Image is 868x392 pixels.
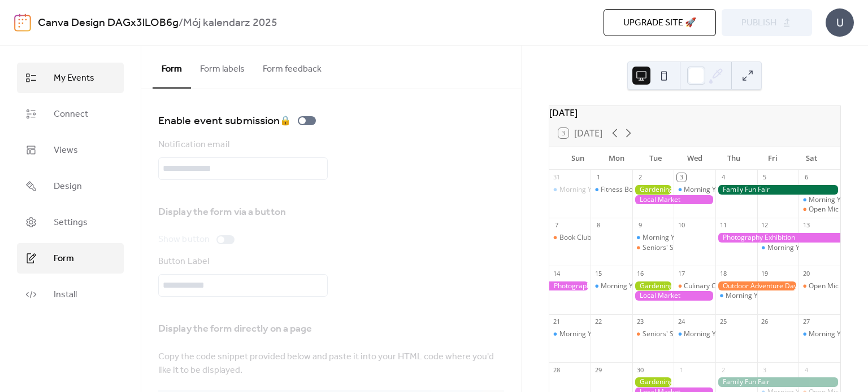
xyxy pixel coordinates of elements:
div: Morning Yoga Bliss [715,291,757,301]
div: Culinary Cooking Class [674,281,715,291]
span: My Events [54,72,94,85]
div: 16 [636,269,644,278]
div: Seniors' Social Tea [643,243,702,253]
div: Morning Yoga Bliss [767,243,828,253]
div: Morning Yoga Bliss [726,291,786,301]
div: Gardening Workshop [632,185,674,195]
div: Mon [597,147,636,170]
div: Open Mic Night [809,205,857,214]
a: Install [17,279,124,310]
div: 22 [594,318,602,326]
div: Sun [558,147,597,170]
div: 1 [594,173,602,182]
div: Morning Yoga Bliss [684,185,744,195]
div: 30 [636,365,644,374]
div: Morning Yoga Bliss [674,185,715,195]
div: 9 [636,221,644,230]
a: Form [17,243,124,274]
div: Morning Yoga Bliss [549,185,591,195]
div: Thu [714,147,753,170]
div: 11 [719,221,727,230]
div: Morning Yoga Bliss [559,329,620,339]
button: Form labels [191,46,254,87]
div: Open Mic Night [809,281,857,291]
div: Family Fun Fair [715,377,840,387]
div: Morning Yoga Bliss [559,185,620,195]
div: Morning Yoga Bliss [632,233,674,243]
div: 4 [802,365,810,374]
div: Fri [753,147,792,170]
div: 2 [636,173,644,182]
a: Connect [17,99,124,129]
div: 2 [719,365,727,374]
span: Design [54,180,82,193]
div: Morning Yoga Bliss [757,243,799,253]
div: Morning Yoga Bliss [798,329,840,339]
div: 5 [761,173,769,182]
div: 15 [594,269,602,278]
button: Form feedback [254,46,331,87]
a: My Events [17,63,124,93]
div: 3 [677,173,685,182]
div: Morning Yoga Bliss [601,281,661,291]
div: Fitness Bootcamp [591,185,632,195]
button: Upgrade site 🚀 [604,9,716,36]
a: Views [17,135,124,165]
div: Open Mic Night [798,205,840,214]
div: 4 [719,173,727,182]
span: Connect [54,108,88,121]
div: 24 [677,318,685,326]
div: Tue [636,147,675,170]
div: Gardening Workshop [632,377,674,387]
div: Wed [675,147,714,170]
div: Morning Yoga Bliss [549,329,591,339]
div: Morning Yoga Bliss [798,195,840,205]
img: logo [14,14,31,32]
div: U [826,8,854,37]
div: Local Market [632,291,715,301]
span: Upgrade site 🚀 [623,16,696,30]
div: Morning Yoga Bliss [674,329,715,339]
div: Fitness Bootcamp [601,185,657,195]
div: 27 [802,318,810,326]
div: Local Market [632,195,715,205]
div: Culinary Cooking Class [684,281,756,291]
div: 10 [677,221,685,230]
div: Seniors' Social Tea [643,329,702,339]
div: Morning Yoga Bliss [591,281,632,291]
div: 29 [594,365,602,374]
div: Family Fun Fair [715,185,840,195]
div: 3 [761,365,769,374]
div: Gardening Workshop [632,281,674,291]
div: Outdoor Adventure Day [715,281,798,291]
div: 14 [553,269,561,278]
div: Photography Exhibition [549,281,591,291]
div: 17 [677,269,685,278]
div: Morning Yoga Bliss [643,233,703,243]
div: 26 [761,318,769,326]
div: 12 [761,221,769,230]
div: Photography Exhibition [715,233,840,243]
div: 25 [719,318,727,326]
div: Seniors' Social Tea [632,243,674,253]
span: Form [54,252,74,266]
div: 31 [553,173,561,182]
b: Mój kalendarz 2025 [183,12,277,34]
button: Form [153,46,191,89]
div: Book Club Gathering [559,233,624,243]
span: Settings [54,216,88,230]
div: 6 [802,173,810,182]
span: Install [54,288,77,302]
div: 7 [553,221,561,230]
div: Seniors' Social Tea [632,329,674,339]
div: 21 [553,318,561,326]
div: 8 [594,221,602,230]
div: 28 [553,365,561,374]
div: 18 [719,269,727,278]
a: Design [17,171,124,201]
div: [DATE] [549,106,840,120]
a: Canva Design DAGx3lLOB6g [38,12,179,34]
div: 23 [636,318,644,326]
div: 13 [802,221,810,230]
div: 20 [802,269,810,278]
